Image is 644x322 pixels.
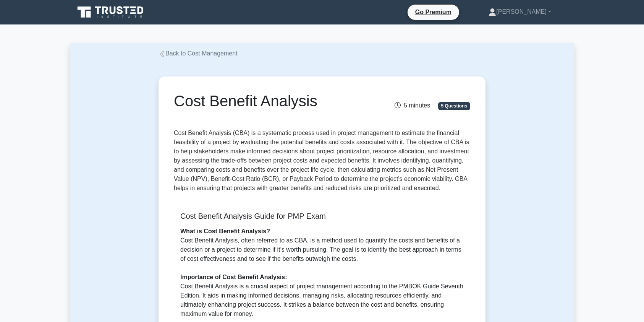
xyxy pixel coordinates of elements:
[470,4,570,20] a: [PERSON_NAME]
[174,92,368,110] h1: Cost Benefit Analysis
[159,50,238,57] a: Back to Cost Management
[180,211,464,221] h5: Cost Benefit Analysis Guide for PMP Exam
[180,228,270,234] b: What is Cost Benefit Analysis?
[180,274,287,280] b: Importance of Cost Benefit Analysis:
[438,102,470,110] span: 5 Questions
[174,128,470,193] p: Cost Benefit Analysis (CBA) is a systematic process used in project management to estimate the fi...
[411,7,456,17] a: Go Premium
[395,102,430,109] span: 5 minutes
